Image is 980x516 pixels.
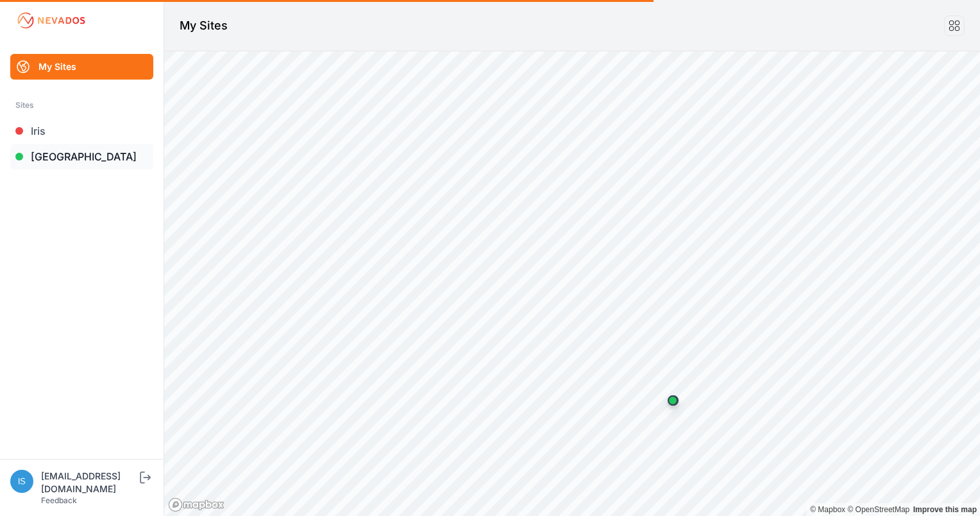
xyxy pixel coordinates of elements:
[810,505,845,514] a: Mapbox
[15,10,87,31] img: Nevados
[913,505,977,514] a: Map feedback
[847,505,909,514] a: OpenStreetMap
[180,17,228,35] h1: My Sites
[10,470,33,493] img: iswagart@prim.com
[15,98,148,113] div: Sites
[164,51,980,516] canvas: Map
[168,497,224,512] a: Mapbox logo
[10,54,153,80] a: My Sites
[660,388,686,413] div: Map marker
[10,144,153,169] a: [GEOGRAPHIC_DATA]
[41,470,137,495] div: [EMAIL_ADDRESS][DOMAIN_NAME]
[41,495,77,505] a: Feedback
[10,118,153,144] a: Iris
